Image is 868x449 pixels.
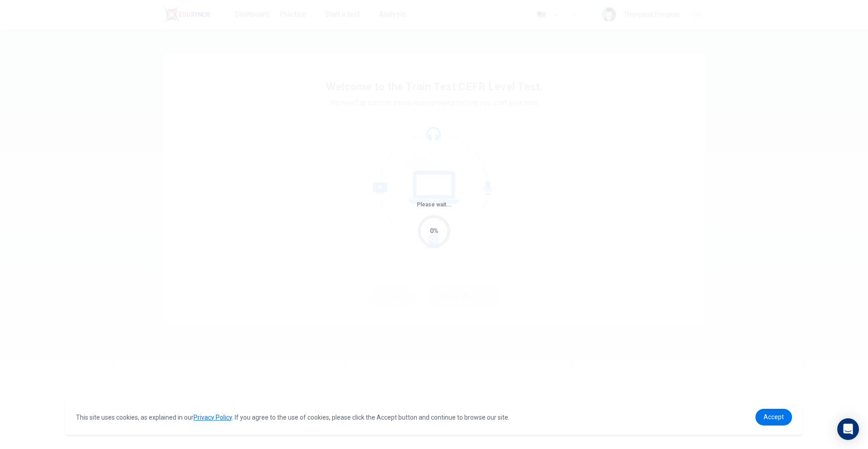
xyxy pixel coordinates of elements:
[430,226,439,236] div: 0%
[76,414,509,421] span: This site uses cookies, as explained in our . If you agree to the use of cookies, please click th...
[417,201,452,208] span: Please wait...
[193,414,232,421] a: Privacy Policy
[65,400,803,435] div: cookieconsent
[764,413,784,421] span: Accept
[837,418,859,440] div: Open Intercom Messenger
[755,409,792,426] a: dismiss cookie message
